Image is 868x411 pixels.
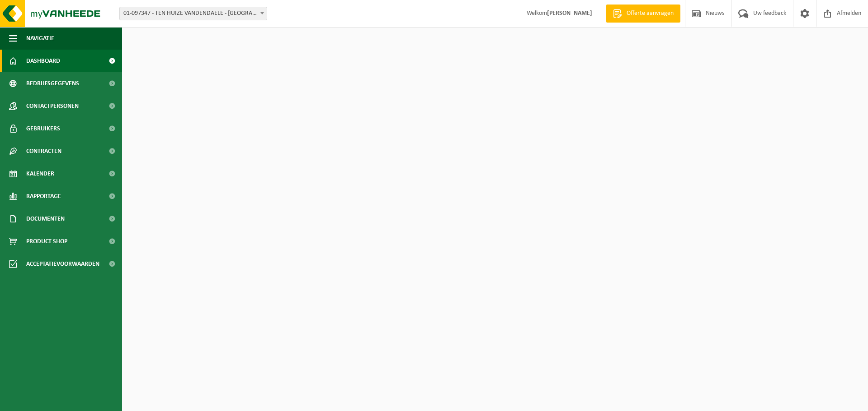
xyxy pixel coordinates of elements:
span: Navigatie [26,27,54,50]
span: Bedrijfsgegevens [26,72,79,95]
span: Contracten [26,140,61,162]
span: Offerte aanvragen [624,9,676,18]
span: Product Shop [26,230,67,253]
span: Acceptatievoorwaarden [26,253,99,275]
span: 01-097347 - TEN HUIZE VANDENDAELE - ETIKHOVE [120,7,267,20]
span: 01-097347 - TEN HUIZE VANDENDAELE - ETIKHOVE [119,7,267,20]
span: Kalender [26,162,54,185]
span: Rapportage [26,185,61,208]
span: Dashboard [26,50,60,72]
span: Gebruikers [26,117,60,140]
strong: [PERSON_NAME] [547,10,592,17]
span: Contactpersonen [26,95,79,117]
a: Offerte aanvragen [606,5,680,23]
span: Documenten [26,208,65,230]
